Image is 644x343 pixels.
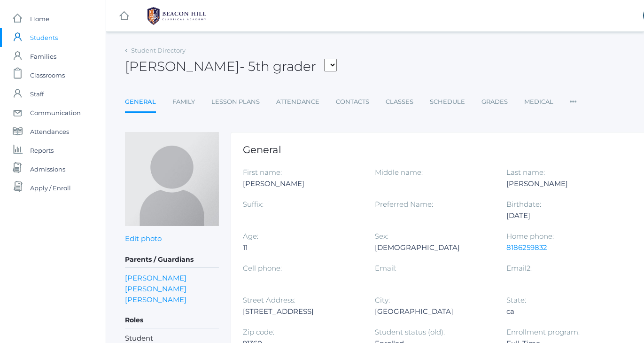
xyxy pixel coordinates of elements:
a: Schedule [430,93,465,111]
img: 1_BHCALogos-05.png [141,4,212,28]
label: Last name: [506,168,545,177]
h2: [PERSON_NAME] [125,59,337,74]
span: Families [30,47,56,66]
label: State: [506,296,526,304]
h1: General [243,144,639,155]
div: [STREET_ADDRESS] [243,306,361,317]
label: City: [375,296,390,304]
a: General [125,93,156,113]
label: Suffix: [243,200,264,209]
span: Students [30,28,58,47]
div: [DEMOGRAPHIC_DATA] [375,242,493,253]
div: 11 [243,242,361,253]
div: ca [506,306,624,317]
label: Cell phone: [243,264,282,273]
label: Home phone: [506,232,554,241]
a: Student Directory [131,47,186,54]
a: [PERSON_NAME] [125,283,186,294]
label: Email2: [506,264,532,273]
a: Medical [524,93,553,111]
label: Enrollment program: [506,327,580,336]
label: Zip code: [243,327,274,336]
div: [DATE] [506,210,624,221]
a: Family [172,93,195,111]
div: [GEOGRAPHIC_DATA] [375,306,493,317]
label: First name: [243,168,282,177]
label: Birthdate: [506,200,541,209]
a: Attendance [276,93,319,111]
span: Staff [30,85,44,103]
span: Home [30,9,49,28]
span: Communication [30,103,81,122]
label: Middle name: [375,168,423,177]
span: Apply / Enroll [30,179,71,197]
label: Street Address: [243,296,295,304]
span: - 5th grader [240,58,316,74]
img: Wyatt Ferris [125,132,219,226]
span: Admissions [30,160,65,179]
label: Student status (old): [375,327,445,336]
a: [PERSON_NAME] [125,294,186,305]
span: Attendances [30,122,69,141]
a: [PERSON_NAME] [125,273,186,283]
h5: Roles [125,312,219,328]
h5: Parents / Guardians [125,252,219,268]
a: Grades [481,93,508,111]
div: [PERSON_NAME] [243,178,361,189]
label: Sex: [375,232,388,241]
a: Classes [386,93,413,111]
label: Preferred Name: [375,200,433,209]
span: Reports [30,141,54,160]
label: Email: [375,264,396,273]
label: Age: [243,232,258,241]
a: 8186259832 [506,243,547,252]
div: [PERSON_NAME] [506,178,624,189]
a: Edit photo [125,234,162,243]
span: Classrooms [30,66,65,85]
a: Lesson Plans [211,93,260,111]
a: Contacts [336,93,369,111]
